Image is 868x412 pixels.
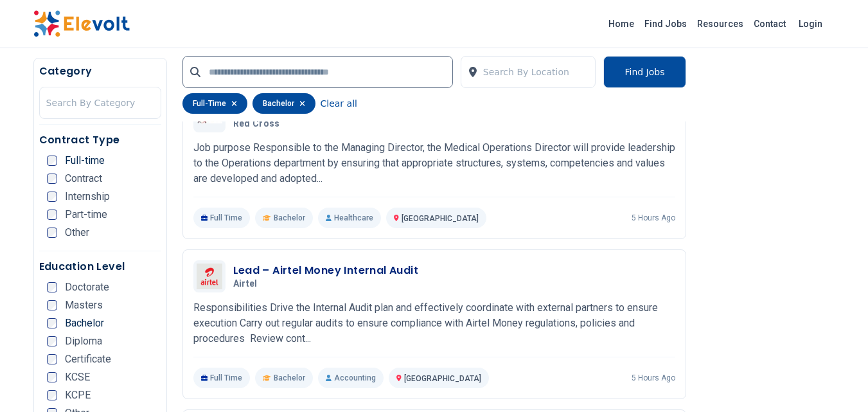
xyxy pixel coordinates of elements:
span: Internship [65,192,110,202]
a: Contact [748,13,791,34]
span: Airtel [233,278,258,290]
span: [GEOGRAPHIC_DATA] [404,374,481,383]
span: Contract [65,174,102,184]
span: KCPE [65,390,91,400]
iframe: Chat Widget [804,350,868,412]
button: Find Jobs [603,56,686,88]
input: Other [47,228,57,238]
span: Doctorate [65,282,109,292]
span: Certificate [65,354,111,364]
span: Masters [65,300,103,310]
div: full-time [182,93,247,114]
input: Bachelor [47,318,57,328]
p: Job purpose Responsible to the Managing Director, the Medical Operations Director will provide le... [193,140,675,186]
div: bachelor [252,93,315,114]
h5: Education Level [39,259,161,274]
p: 5 hours ago [632,213,675,223]
p: Responsibilities Drive the Internal Audit plan and effectively coordinate with external partners ... [193,300,675,346]
h5: Category [39,64,161,79]
span: Red cross [233,118,280,130]
input: Part-time [47,210,57,220]
span: Part-time [65,210,107,220]
a: Resources [692,13,748,34]
a: Login [791,11,830,37]
input: KCPE [47,390,57,400]
p: Full Time [193,208,251,228]
input: KCSE [47,372,57,382]
p: Accounting [318,368,384,388]
a: Red crossMedical Operations Director, E PlusRed crossJob purpose Responsible to the Managing Dire... [193,100,675,228]
input: Diploma [47,336,57,346]
span: KCSE [65,372,90,382]
img: Airtel [197,264,222,289]
p: Healthcare [318,208,381,228]
p: Full Time [193,368,251,388]
input: Full-time [47,156,57,166]
p: 5 hours ago [632,373,675,383]
h5: Contract Type [39,132,161,148]
span: [GEOGRAPHIC_DATA] [402,214,479,223]
span: Bachelor [274,373,305,383]
span: Diploma [65,336,102,346]
button: Clear all [321,93,357,114]
a: Find Jobs [639,13,692,34]
span: Bachelor [274,213,305,223]
input: Internship [47,192,57,202]
input: Doctorate [47,282,57,292]
input: Certificate [47,354,57,364]
span: Other [65,228,89,238]
a: Home [603,13,639,34]
span: Full-time [65,156,105,166]
h3: Lead – Airtel Money Internal Audit [233,263,419,278]
span: Bachelor [65,318,104,328]
a: AirtelLead – Airtel Money Internal AuditAirtelResponsibilities Drive the Internal Audit plan and ... [193,260,675,388]
img: Elevolt [33,10,130,37]
input: Contract [47,174,57,184]
input: Masters [47,300,57,310]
